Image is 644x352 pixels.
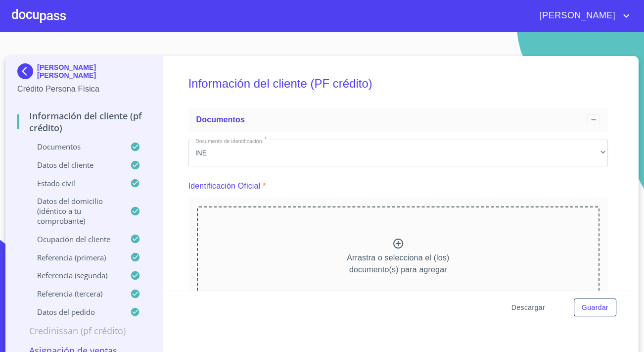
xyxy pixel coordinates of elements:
p: Referencia (primera) [17,252,130,262]
p: Ocupación del Cliente [17,234,130,244]
span: Documentos [196,115,245,124]
div: INE [188,140,608,166]
div: Documentos [188,108,608,132]
button: Guardar [574,299,616,317]
p: Información del cliente (PF crédito) [17,110,150,134]
p: Referencia (tercera) [17,289,130,299]
span: Descargar [511,302,545,314]
p: Datos del domicilio (idéntico a tu comprobante) [17,196,130,226]
div: [PERSON_NAME] [PERSON_NAME] [17,63,150,83]
p: Arrastra o selecciona el (los) documento(s) para agregar [347,252,449,276]
img: Docupass spot blue [17,63,37,79]
h5: Información del cliente (PF crédito) [188,63,608,104]
p: Referencia (segunda) [17,270,130,280]
span: Guardar [582,302,608,314]
p: [PERSON_NAME] [PERSON_NAME] [37,63,150,79]
p: Datos del cliente [17,160,130,170]
p: Datos del pedido [17,307,130,317]
span: [PERSON_NAME] [532,8,620,24]
button: Descargar [507,299,549,317]
p: Estado Civil [17,178,130,188]
p: Identificación Oficial [188,180,261,192]
button: account of current user [532,8,632,24]
p: Crédito Persona Física [17,83,150,95]
p: Documentos [17,142,130,151]
p: Credinissan (PF crédito) [17,325,150,337]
